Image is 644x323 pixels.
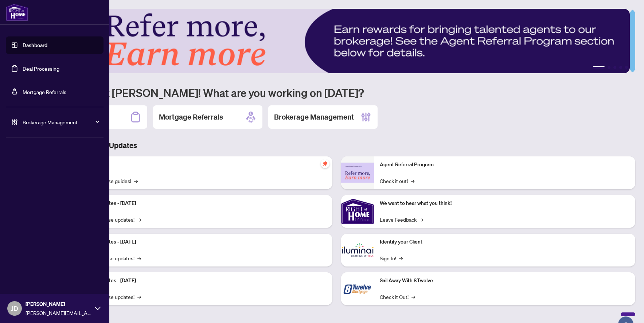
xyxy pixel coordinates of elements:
[399,254,403,262] span: →
[77,277,327,285] p: Platform Updates - [DATE]
[341,234,374,266] img: Identify your Client
[341,195,374,228] img: We want to hear what you think!
[6,4,28,21] img: logo
[613,66,616,69] button: 3
[619,66,622,69] button: 4
[77,161,327,169] p: Self-Help
[419,215,423,223] span: →
[341,163,374,183] img: Agent Referral Program
[23,118,98,126] span: Brokerage Management
[625,66,628,69] button: 5
[321,159,329,168] span: pushpin
[38,86,635,100] h1: Welcome back [PERSON_NAME]! What are you working on [DATE]?
[159,112,223,122] h2: Mortgage Referrals
[380,199,630,207] p: We want to hear what you think!
[411,293,415,301] span: →
[380,238,630,246] p: Identify your Client
[26,300,91,308] span: [PERSON_NAME]
[77,199,327,207] p: Platform Updates - [DATE]
[26,309,91,317] span: [PERSON_NAME][EMAIL_ADDRESS][PERSON_NAME][DOMAIN_NAME]
[615,297,637,319] button: Open asap
[38,140,635,151] h3: Brokerage & Industry Updates
[380,277,630,285] p: Sail Away With 8Twelve
[38,9,630,73] img: Slide 0
[380,215,423,223] a: Leave Feedback→
[380,293,415,301] a: Check it Out!→
[134,177,138,185] span: →
[23,42,47,48] a: Dashboard
[274,112,354,122] h2: Brokerage Management
[11,303,18,314] span: JD
[23,89,66,95] a: Mortgage Referrals
[137,215,141,223] span: →
[380,254,403,262] a: Sign In!→
[608,66,610,69] button: 2
[380,177,414,185] a: Check it out!→
[411,177,414,185] span: →
[341,272,374,305] img: Sail Away With 8Twelve
[593,66,605,69] button: 1
[137,293,141,301] span: →
[380,161,630,169] p: Agent Referral Program
[137,254,141,262] span: →
[77,238,327,246] p: Platform Updates - [DATE]
[23,65,59,72] a: Deal Processing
